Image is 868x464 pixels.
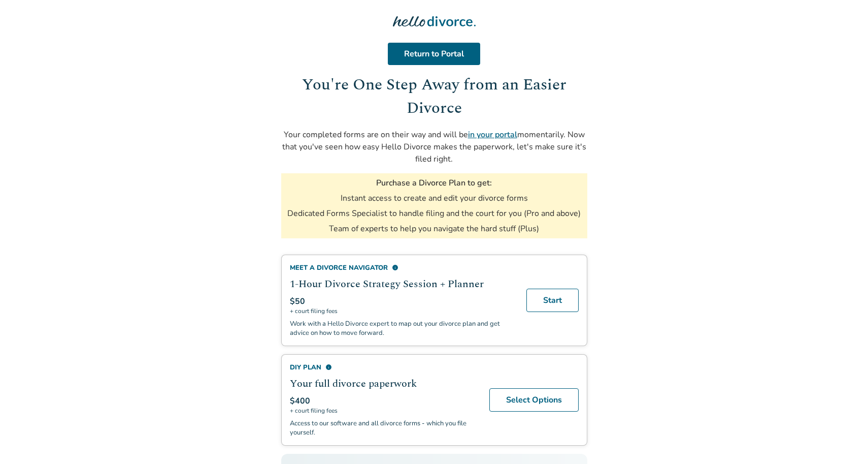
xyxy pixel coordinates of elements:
a: Select Options [489,388,579,412]
span: + court filing fees [290,407,477,415]
p: Work with a Hello Divorce expert to map out your divorce plan and get advice on how to move forward. [290,319,514,337]
a: Return to Portal [388,43,480,65]
h3: Purchase a Divorce Plan to get: [376,177,492,189]
h2: 1-Hour Divorce Strategy Session + Planner [290,276,514,292]
div: DIY Plan [290,363,477,372]
span: info [392,264,398,271]
h2: Your full divorce paperwork [290,376,477,391]
li: Team of experts to help you navigate the hard stuff (Plus) [329,223,539,234]
p: Access to our software and all divorce forms - which you file yourself. [290,419,477,437]
li: Dedicated Forms Specialist to handle filing and the court for you (Pro and above) [287,208,581,219]
a: in your portal [468,129,517,140]
span: $400 [290,395,310,407]
span: info [325,364,332,370]
h1: You're One Step Away from an Easier Divorce [281,73,587,120]
span: $50 [290,296,305,307]
span: + court filing fees [290,307,514,315]
li: Instant access to create and edit your divorce forms [341,193,528,204]
p: Your completed forms are on their way and will be momentarily. Now that you've seen how easy Hell... [281,129,587,165]
a: Start [526,289,579,312]
div: Meet a divorce navigator [290,263,514,272]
